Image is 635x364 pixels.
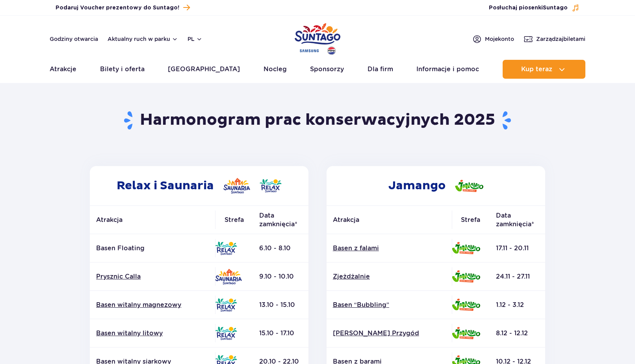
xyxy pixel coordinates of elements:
h2: Jamango [327,166,545,205]
img: Relax [215,242,237,255]
td: 9.10 - 10.10 [253,262,308,291]
button: pl [188,35,202,43]
a: [PERSON_NAME] Przygód [333,329,446,338]
a: Godziny otwarcia [50,35,98,43]
td: 15.10 - 17.10 [253,319,308,347]
button: Kup teraz [503,60,585,79]
a: Informacje i pomoc [416,60,479,79]
a: Atrakcje [50,60,76,79]
a: Sponsorzy [310,60,344,79]
th: Data zamknięcia* [490,206,545,234]
a: Basen witalny magnezowy [96,301,209,309]
img: Jamango [452,327,480,339]
td: 8.12 - 12.12 [490,319,545,347]
img: Relax [215,298,237,312]
img: Jamango [452,270,480,283]
span: Kup teraz [521,66,552,73]
a: Basen z falami [333,244,446,253]
th: Strefa [215,206,253,234]
span: Podaruj Voucher prezentowy do Suntago! [56,4,179,12]
span: Suntago [543,5,568,11]
a: Bilety i oferta [100,60,145,79]
a: Zjeżdżalnie [333,272,446,281]
img: Relax [260,179,282,192]
a: Park of Poland [295,20,340,56]
img: Saunaria [223,178,250,194]
img: Jamango [455,180,483,192]
span: Zarządzaj biletami [536,35,585,43]
span: Posłuchaj piosenki [489,4,568,12]
a: Nocleg [264,60,287,79]
td: 6.10 - 8.10 [253,234,308,262]
td: 24.11 - 27.11 [490,262,545,291]
span: Moje konto [485,35,514,43]
td: 13.10 - 15.10 [253,291,308,319]
button: Aktualny ruch w parku [108,36,178,42]
img: Jamango [452,299,480,311]
th: Data zamknięcia* [253,206,308,234]
td: 1.12 - 3.12 [490,291,545,319]
button: Posłuchaj piosenkiSuntago [489,4,579,12]
h2: Relax i Saunaria [90,166,308,205]
th: Atrakcja [90,206,215,234]
a: Basen “Bubbling” [333,301,446,309]
h1: Harmonogram prac konserwacyjnych 2025 [87,110,548,131]
a: Podaruj Voucher prezentowy do Suntago! [56,2,190,13]
a: Dla firm [368,60,393,79]
td: 17.11 - 20.11 [490,234,545,262]
img: Relax [215,327,237,340]
p: Basen Floating [96,244,209,253]
a: Prysznic Calla [96,272,209,281]
img: Jamango [452,242,480,254]
th: Strefa [452,206,490,234]
th: Atrakcja [327,206,452,234]
img: Saunaria [215,269,242,285]
a: [GEOGRAPHIC_DATA] [168,60,240,79]
a: Zarządzajbiletami [524,34,585,44]
a: Mojekonto [472,34,514,44]
a: Basen witalny litowy [96,329,209,338]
